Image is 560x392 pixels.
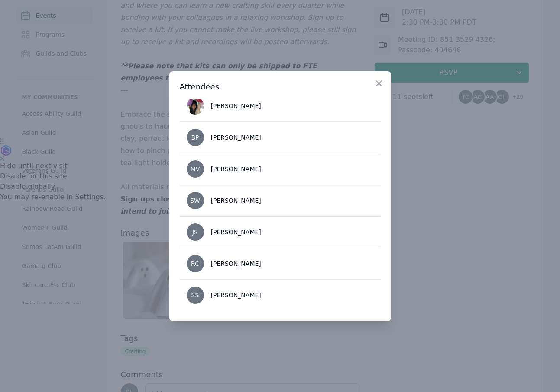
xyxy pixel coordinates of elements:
div: [PERSON_NAME] [211,291,261,300]
span: SS [191,292,199,298]
div: [PERSON_NAME] [211,102,261,110]
div: [PERSON_NAME] [211,165,261,173]
span: JS [192,229,198,235]
h3: Attendees [180,82,381,92]
div: [PERSON_NAME] [211,259,261,268]
span: RC [191,261,199,267]
span: MV [191,166,200,172]
span: BP [191,134,199,140]
span: SW [190,198,200,204]
div: [PERSON_NAME] [211,133,261,142]
div: [PERSON_NAME] [211,228,261,236]
div: [PERSON_NAME] [211,196,261,205]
